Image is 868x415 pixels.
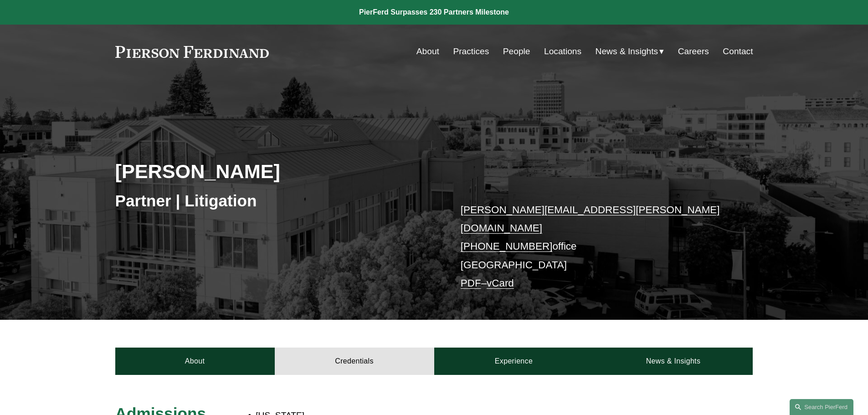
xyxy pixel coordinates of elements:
[790,399,853,415] a: Search this site
[115,159,434,183] h2: [PERSON_NAME]
[275,348,434,375] a: Credentials
[453,43,489,60] a: Practices
[461,241,553,252] a: [PHONE_NUMBER]
[461,204,720,234] a: [PERSON_NAME][EMAIL_ADDRESS][PERSON_NAME][DOMAIN_NAME]
[593,348,753,375] a: News & Insights
[596,43,664,60] a: folder dropdown
[416,43,439,60] a: About
[115,191,434,211] h3: Partner | Litigation
[544,43,581,60] a: Locations
[487,277,514,289] a: vCard
[115,348,275,375] a: About
[596,44,658,60] span: News & Insights
[678,43,709,60] a: Careers
[723,43,753,60] a: Contact
[461,277,481,289] a: PDF
[461,201,726,293] p: office [GEOGRAPHIC_DATA] –
[503,43,530,60] a: People
[434,348,594,375] a: Experience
